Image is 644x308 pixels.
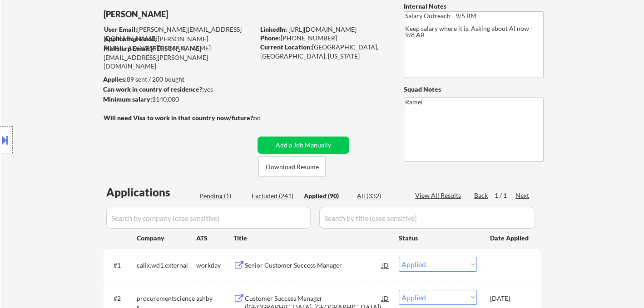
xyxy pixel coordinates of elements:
div: ATS [196,234,233,243]
div: yes [103,85,252,94]
div: Excluded (241) [252,191,297,200]
strong: Current Location: [260,43,312,51]
div: ashby [196,294,233,303]
strong: Phone: [260,34,281,42]
div: Date Applied [490,234,530,243]
div: workday [196,261,233,270]
div: #2 [114,294,129,303]
div: Status [399,230,477,246]
div: [PERSON_NAME][EMAIL_ADDRESS][DOMAIN_NAME] [104,25,254,43]
button: Download Resume [258,156,326,177]
div: Title [233,234,390,243]
div: [PERSON_NAME] [104,9,290,20]
strong: User Email: [104,25,137,33]
div: JD [381,290,390,306]
input: Search by title (case sensitive) [319,207,535,229]
input: Search by company (case sensitive) [106,207,311,229]
div: Senior Customer Success Manager [245,261,382,270]
div: [DATE] [490,294,530,303]
div: Internal Notes [404,2,544,11]
div: 89 sent / 200 bought [103,75,254,84]
div: Back [474,191,489,200]
div: All (332) [357,191,402,200]
strong: Mailslurp Email: [104,44,151,52]
div: no [253,113,279,122]
div: #1 [114,261,129,270]
a: [URL][DOMAIN_NAME] [288,25,357,33]
div: calix.wd1.external [137,261,196,270]
strong: LinkedIn: [260,25,287,33]
div: [PERSON_NAME][EMAIL_ADDRESS][DOMAIN_NAME] [104,34,254,52]
div: $140,000 [103,95,254,104]
div: 1 / 1 [495,191,515,200]
div: Next [515,191,530,200]
div: Squad Notes [404,85,544,94]
strong: Application Email: [104,35,158,43]
button: Add a Job Manually [258,137,349,154]
div: Applied (90) [304,191,349,200]
div: [GEOGRAPHIC_DATA], [GEOGRAPHIC_DATA], [US_STATE] [260,43,389,60]
div: [PHONE_NUMBER] [260,34,389,43]
strong: Will need Visa to work in that country now/future?: [104,114,255,122]
div: View All Results [415,191,464,200]
div: [PERSON_NAME][EMAIL_ADDRESS][PERSON_NAME][DOMAIN_NAME] [104,44,254,71]
div: Pending (1) [199,191,245,200]
div: Company [137,234,196,243]
div: JD [381,257,390,273]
